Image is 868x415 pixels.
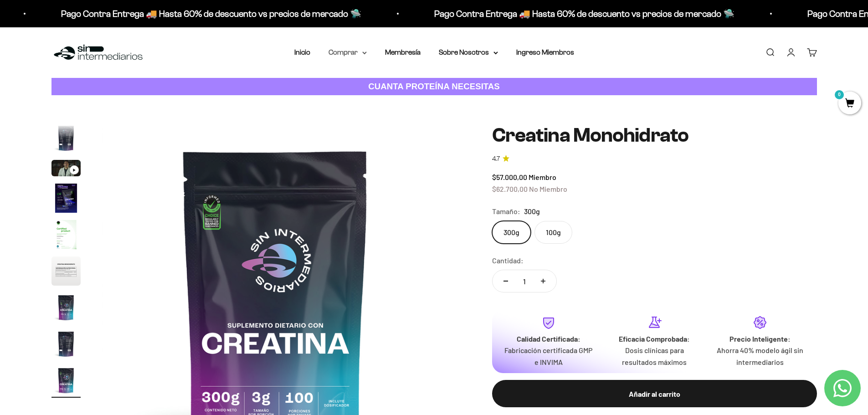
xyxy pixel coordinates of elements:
[51,366,81,398] button: Ir al artículo 9
[619,334,690,343] strong: Eficacia Comprobada:
[609,344,700,368] p: Dosis clínicas para resultados máximos
[51,329,81,361] button: Ir al artículo 8
[492,124,817,146] h1: Creatina Monohidrato
[11,70,189,86] div: Más detalles sobre la fecha exacta de entrega.
[51,256,81,286] img: Creatina Monohidrato
[51,220,81,252] button: Ir al artículo 5
[51,220,81,249] img: Creatina Monohidrato
[838,99,861,109] a: 0
[492,380,817,407] button: Añadir al carrito
[51,329,81,359] img: Creatina Monohidrato
[51,78,817,96] a: CUANTA PROTEÍNA NECESITAS
[51,366,81,395] img: Creatina Monohidrato
[52,6,352,21] p: Pago Contra Entrega 🚚 Hasta 60% de descuento vs precios de mercado 🛸
[492,255,524,266] label: Cantidad:
[51,256,81,288] button: Ir al artículo 6
[517,334,580,343] strong: Calidad Certificada:
[529,184,567,193] span: No Miembro
[51,184,81,213] img: Creatina Monohidrato
[729,334,791,343] strong: Precio Inteligente:
[329,46,367,58] summary: Comprar
[530,270,556,292] button: Aumentar cantidad
[492,205,520,217] legend: Tamaño:
[51,293,81,325] button: Ir al artículo 7
[493,270,519,292] button: Reducir cantidad
[492,184,528,193] span: $62.700,00
[492,154,817,164] a: 4.74.7 de 5.0 estrellas
[11,15,189,36] p: ¿Qué te daría la seguridad final para añadir este producto a tu carrito?
[11,107,189,131] div: La confirmación de la pureza de los ingredientes.
[149,136,188,151] span: Enviar
[439,46,498,58] summary: Sobre Nosotros
[368,82,500,91] strong: CUANTA PROTEÍNA NECESITAS
[503,344,594,368] p: Fabricación certificada GMP e INVIMA
[51,160,81,179] button: Ir al artículo 3
[11,88,189,104] div: Un mensaje de garantía de satisfacción visible.
[524,205,540,217] span: 300g
[529,173,556,181] span: Miembro
[516,48,574,56] a: Ingreso Miembros
[51,184,81,215] button: Ir al artículo 4
[510,388,799,400] div: Añadir al carrito
[51,293,81,322] img: Creatina Monohidrato
[148,136,189,151] button: Enviar
[714,344,806,368] p: Ahorra 40% modelo ágil sin intermediarios
[51,123,81,155] button: Ir al artículo 2
[834,89,845,100] mark: 0
[385,48,421,56] a: Membresía
[51,123,81,153] img: Creatina Monohidrato
[492,173,527,181] span: $57.000,00
[425,6,725,21] p: Pago Contra Entrega 🚚 Hasta 60% de descuento vs precios de mercado 🛸
[492,154,500,164] span: 4.7
[11,43,189,68] div: Un aval de expertos o estudios clínicos en la página.
[294,48,310,56] a: Inicio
